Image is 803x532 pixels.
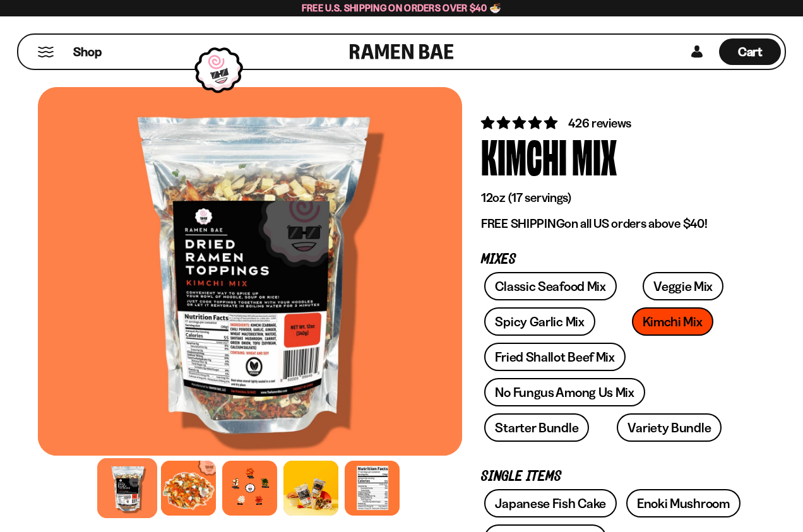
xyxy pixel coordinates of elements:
span: Cart [738,44,763,59]
p: 12oz (17 servings) [481,190,746,206]
a: Variety Bundle [617,413,722,442]
span: Shop [73,44,102,61]
a: Enoki Mushroom [626,489,741,517]
span: Free U.S. Shipping on Orders over $40 🍜 [302,2,502,14]
span: 4.76 stars [481,115,560,131]
a: Veggie Mix [643,272,723,300]
span: 426 reviews [568,115,631,131]
p: Single Items [481,471,746,483]
div: Mix [572,132,617,179]
a: Starter Bundle [484,413,589,442]
a: Classic Seafood Mix [484,272,616,300]
button: Mobile Menu Trigger [37,47,54,57]
p: on all US orders above $40! [481,216,746,232]
a: Spicy Garlic Mix [484,307,595,336]
a: Shop [73,38,102,65]
p: Mixes [481,254,746,266]
a: Japanese Fish Cake [484,489,617,517]
div: Cart [719,35,781,69]
a: Fried Shallot Beef Mix [484,343,625,371]
div: Kimchi [481,132,567,179]
strong: FREE SHIPPING [481,216,564,231]
a: No Fungus Among Us Mix [484,378,645,406]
